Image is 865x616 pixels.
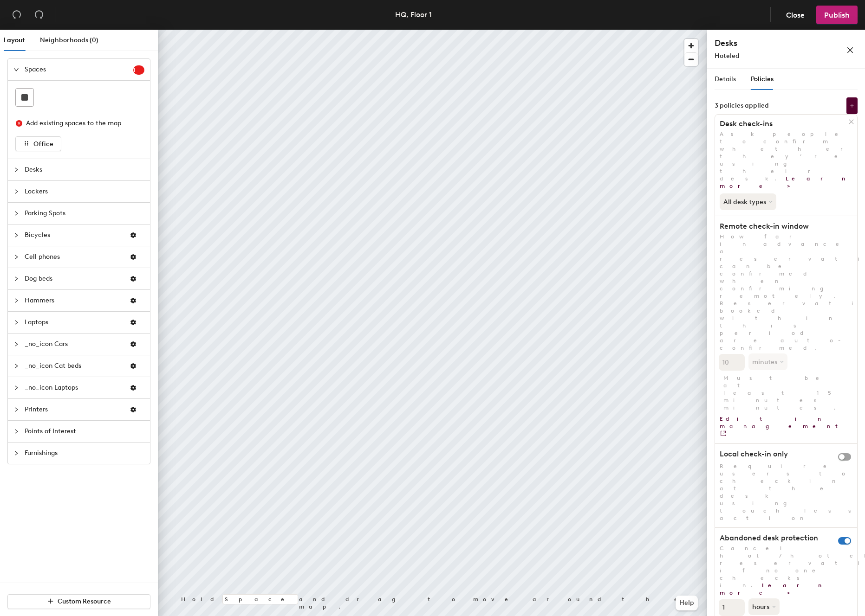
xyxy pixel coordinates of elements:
[748,353,787,370] button: minutes
[715,449,849,459] h1: Local check-in only
[719,374,853,411] p: Must be at least 15 minutes minutes.
[715,75,736,83] span: Details
[13,385,19,391] span: collapsed
[715,533,844,543] h1: Abandoned desk protection
[25,443,144,464] span: Furnishings
[715,222,849,231] h1: Remote check-in window
[715,233,857,352] p: How far in advance a reservation can be confirmed when confirming remotely. Reservations booked w...
[816,6,858,24] button: Publish
[778,6,813,24] button: Close
[13,276,19,282] span: collapsed
[133,67,144,73] span: 1
[720,193,776,210] button: All desk types
[25,246,122,268] span: Cell phones
[25,421,144,442] span: Points of Interest
[25,399,122,420] span: Printers
[13,320,19,325] span: collapsed
[676,596,698,610] button: Help
[25,290,122,311] span: Hammers
[133,65,144,75] sup: 1
[25,355,122,377] span: _no_icon Cat beds
[30,6,48,24] button: Redo (⌘ + ⇧ + Z)
[25,312,122,333] span: Laptops
[7,594,150,609] button: Custom Resource
[25,377,122,398] span: _no_icon Laptops
[33,140,53,148] span: Office
[720,131,860,189] span: Ask people to confirm whether they’re using their desk.
[25,334,122,355] span: _no_icon Cars
[13,232,19,238] span: collapsed
[13,167,19,173] span: collapsed
[13,407,19,412] span: collapsed
[748,598,780,615] button: hours
[15,136,61,151] button: Office
[13,189,19,194] span: collapsed
[715,411,857,438] a: Edit in management
[13,341,19,347] span: collapsed
[25,203,144,224] span: Parking Spots
[4,36,25,44] span: Layout
[786,11,805,19] span: Close
[13,363,19,369] span: collapsed
[25,225,122,246] span: Bicycles
[395,9,432,20] div: HQ, Floor 1
[715,102,769,109] div: 3 policies applied
[40,36,98,44] span: Neighborhoods (0)
[720,582,826,596] a: Learn more >
[13,67,19,72] span: expanded
[25,181,144,202] span: Lockers
[7,6,26,24] button: Undo (⌘ + Z)
[25,268,122,289] span: Dog beds
[715,37,817,49] h4: Desks
[715,119,849,128] h1: Desk check-ins
[824,11,850,19] span: Publish
[25,59,133,80] span: Spaces
[16,120,22,127] span: close-circle
[751,75,774,83] span: Policies
[715,52,740,60] span: Hoteled
[12,10,21,19] span: undo
[13,254,19,260] span: collapsed
[13,429,19,434] span: collapsed
[26,118,137,128] div: Add existing spaces to the map
[13,450,19,456] span: collapsed
[13,298,19,303] span: collapsed
[58,597,111,605] span: Custom Resource
[13,211,19,216] span: collapsed
[25,159,144,180] span: Desks
[846,46,854,54] span: close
